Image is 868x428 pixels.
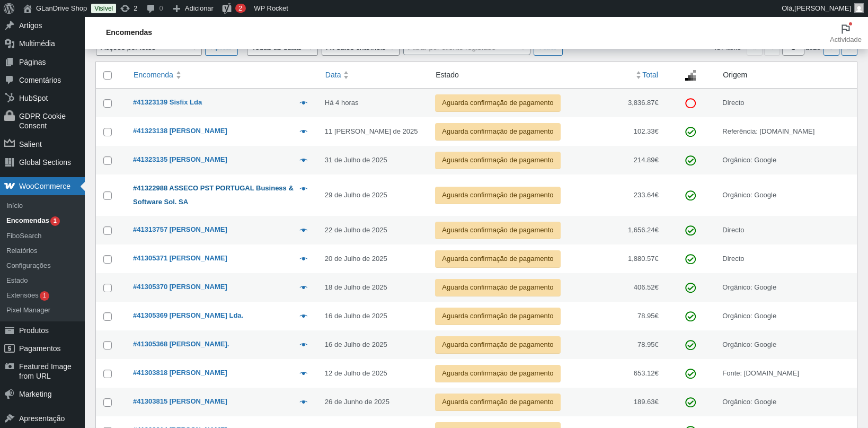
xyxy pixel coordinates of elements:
span: 233.64 [634,191,659,199]
a: Visualizar [296,395,311,409]
a: Visualizar [296,153,311,168]
span: [PERSON_NAME] [794,4,851,12]
span: Aguarda confirmação de pagamento [442,394,553,411]
span: 487 itens [713,43,741,51]
button: Actividade [823,17,868,49]
span: € [655,127,659,135]
a: Visualizar [296,337,311,352]
span: 1,656.24 [628,226,659,234]
span: Encomenda [134,70,173,81]
span: Data [325,70,341,81]
span: PMW pixels fired [685,68,696,83]
span: Aguarda confirmação de pagamento [442,336,553,354]
a: #41323135 [PERSON_NAME] [133,155,227,163]
div: Conversion pixels fired [685,190,696,201]
a: #41305370 [PERSON_NAME] [133,283,227,291]
strong: #41305371 [PERSON_NAME] [133,254,227,262]
td: Directo [715,89,857,117]
a: Data [325,70,421,81]
span: 189.63 [634,398,659,406]
span: € [655,156,659,164]
span: Aguarda confirmação de pagamento [442,279,553,296]
time: Agosto 12, 2025 11:51 am [325,99,359,107]
td: Directo [715,216,857,244]
td: Orgânico: Google [715,273,857,302]
span: Aguarda confirmação de pagamento [442,123,553,141]
strong: #41323138 [PERSON_NAME] [133,127,227,135]
a: Visualizar [296,95,311,110]
span: 78.95 [637,312,659,320]
a: Visualizar [296,181,311,196]
a: #41303815 [PERSON_NAME] [133,397,227,405]
a: Total [579,70,658,81]
time: Julho 16, 2025 2:23 pm [325,340,387,348]
span: 3,836.87 [628,99,659,107]
a: Visualizar [296,124,311,139]
span: € [655,255,659,263]
th: Origem [715,62,857,89]
div: Conversion pixels fired [685,225,696,236]
span: 2 [238,4,242,12]
a: #41313757 [PERSON_NAME] [133,225,227,233]
a: Visualizar [296,223,311,238]
span: 1 [54,217,57,224]
span: € [655,369,659,377]
span: 25 [813,43,820,51]
div: Conversion pixels fired [685,127,696,137]
a: Encomenda [134,70,311,81]
time: Junho 26, 2025 6:45 pm [325,398,389,406]
span: 406.52 [634,283,659,291]
span: € [655,283,659,291]
span: » [847,42,852,51]
a: Visualizar [296,251,311,266]
td: Orgânico: Google [715,146,857,174]
div: Conversion pixels fired [685,369,696,379]
a: #41305369 [PERSON_NAME] Lda. [133,311,243,319]
div: Conversion pixels not fired yet [685,98,696,109]
a: #41323139 Sisfix Lda [133,98,202,106]
span: € [655,340,659,348]
time: Julho 31, 2025 1:50 am [325,156,387,164]
span: € [655,99,659,107]
span: de [805,43,822,51]
span: › [830,42,833,51]
span: Aguarda confirmação de pagamento [442,308,553,325]
a: Visualizar [296,280,311,295]
span: 1 [43,292,46,299]
a: Visualizar [296,309,311,324]
div: Conversion pixels fired [685,254,696,265]
time: Julho 20, 2025 3:06 pm [325,255,387,263]
div: Conversion pixels fired [685,283,696,293]
time: Julho 29, 2025 11:05 am [325,191,387,199]
span: 653.12 [634,369,659,377]
span: 214.89 [634,156,659,164]
time: Julho 16, 2025 2:25 pm [325,312,387,320]
time: Agosto 11, 2025 3:15 pm [325,127,418,135]
td: Orgânico: Google [715,302,857,330]
time: Julho 12, 2025 5:41 pm [325,369,387,377]
span: 78.95 [637,340,659,348]
a: Visível [91,4,116,13]
div: Conversion pixels fired [685,311,696,322]
span: Aguarda confirmação de pagamento [442,250,553,268]
span: € [655,312,659,320]
span: Aguarda confirmação de pagamento [442,187,553,204]
span: Aguarda confirmação de pagamento [442,365,553,382]
td: Orgânico: Google [715,330,857,359]
a: Visualizar [296,366,311,381]
time: Julho 22, 2025 6:35 pm [325,226,387,234]
div: Conversion pixels fired [685,155,696,166]
th: Estado [428,62,571,89]
a: #41305368 [PERSON_NAME]. [133,340,229,348]
td: Directo [715,244,857,273]
div: Conversion pixels fired [685,340,696,351]
time: Julho 18, 2025 7:16 pm [325,283,387,291]
a: #41303818 [PERSON_NAME] [133,369,227,377]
